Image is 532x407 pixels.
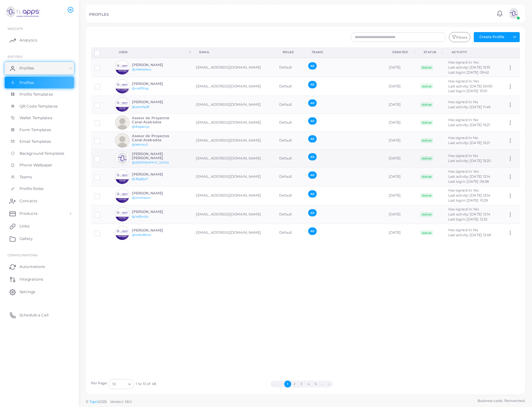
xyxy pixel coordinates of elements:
[385,77,417,96] td: [DATE]
[8,55,22,59] span: ENTITIES
[474,32,510,42] button: Create Profile
[5,171,74,183] a: Teams
[385,149,417,167] td: [DATE]
[276,186,305,205] td: Default
[6,6,41,18] a: logo
[424,50,440,54] div: Status
[448,60,479,64] span: Has signed in: Yes
[5,112,74,124] a: Wallet Templates
[119,50,188,54] div: User
[448,89,488,93] span: Last login: [DATE] 10:01
[20,92,53,97] span: Profile Templates
[319,381,326,387] button: Go to next page
[192,96,275,114] td: [EMAIL_ADDRESS][DOMAIN_NAME]
[192,131,275,149] td: [EMAIL_ADDRESS][DOMAIN_NAME]
[20,151,64,156] span: Background Templates
[5,100,74,112] a: QR Code Templates
[5,286,74,298] a: Settings
[448,159,491,163] span: Last activity: [DATE] 15:20
[308,117,317,125] span: All
[276,77,305,96] td: Default
[5,88,74,100] a: Profile Templates
[132,125,150,128] a: @84gdznys
[112,381,116,387] span: 10
[448,188,479,192] span: Has signed in: Yes
[5,34,74,47] a: Analytics
[308,209,317,216] span: All
[452,50,497,54] div: activity
[5,220,74,232] a: Links
[20,139,51,144] span: Email Templates
[115,98,129,112] img: avatar
[298,381,305,387] button: Go to page 3
[132,215,149,218] a: @1v82m5iz
[448,174,490,179] span: Last activity: [DATE] 13:14
[115,189,129,203] img: avatar
[448,136,478,140] span: Has signed in: No
[132,172,178,176] h6: [PERSON_NAME]
[132,161,169,164] a: @[GEOGRAPHIC_DATA]
[132,63,178,67] h6: [PERSON_NAME]
[5,232,74,245] a: Gallery
[308,62,317,70] span: All
[385,96,417,114] td: [DATE]
[115,115,129,130] img: avatar
[132,191,178,195] h6: [PERSON_NAME]
[20,264,45,270] span: Automations
[115,226,129,240] img: avatar
[448,79,479,83] span: Has signed in: Yes
[420,156,433,161] span: Active
[312,381,319,387] button: Go to page 5
[5,62,74,75] a: Profiles
[132,68,151,71] a: @nhkba0ew
[132,105,149,109] a: @pstw3y58
[132,116,178,124] h6: Asesor de Proyectos Canal Acabados
[5,77,74,89] a: Profiles
[115,133,129,148] img: avatar
[20,223,30,229] span: Links
[420,84,433,89] span: Active
[20,289,35,295] span: Settings
[420,138,433,143] span: Active
[276,205,305,224] td: Default
[276,224,305,242] td: Default
[99,399,106,404] span: 2025
[308,81,317,88] span: All
[276,149,305,167] td: Default
[192,186,275,205] td: [EMAIL_ADDRESS][DOMAIN_NAME]
[449,32,470,42] button: Filters
[192,149,275,167] td: [EMAIL_ADDRESS][DOMAIN_NAME]
[156,381,447,387] ul: Pagination
[5,136,74,148] a: Email Templates
[132,210,178,214] h6: [PERSON_NAME]
[448,207,479,211] span: Has signed in: Yes
[5,159,74,171] a: Phone Wallpaper
[5,207,74,220] a: Products
[115,207,129,221] img: avatar
[507,7,520,20] img: avatar
[420,102,433,107] span: Active
[136,382,156,387] span: 1 to 10 of 48
[448,141,490,145] span: Last activity: [DATE] 15:21
[5,309,74,321] a: Schedule a Call
[448,65,490,70] span: Last activity: [DATE] 15:19
[326,381,333,387] button: Go to last page
[448,153,478,158] span: Has signed in: No
[86,399,132,404] span: ©
[20,115,52,121] span: Wallet Templates
[385,167,417,186] td: [DATE]
[385,186,417,205] td: [DATE]
[115,151,129,165] img: avatar
[308,135,317,142] span: All
[448,70,489,75] span: Last login: [DATE] 09:42
[8,253,37,257] span: Configurations
[192,77,275,96] td: [EMAIL_ADDRESS][DOMAIN_NAME]
[132,228,178,232] h6: [PERSON_NAME]
[192,205,275,224] td: [EMAIL_ADDRESS][DOMAIN_NAME]
[5,183,74,195] a: Profile Roles
[91,47,112,58] th: Row-selection
[448,84,493,88] span: Last activity: [DATE] 00:00
[308,99,317,107] span: All
[132,177,148,181] a: @36jg9ja7
[109,379,134,389] div: Search for option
